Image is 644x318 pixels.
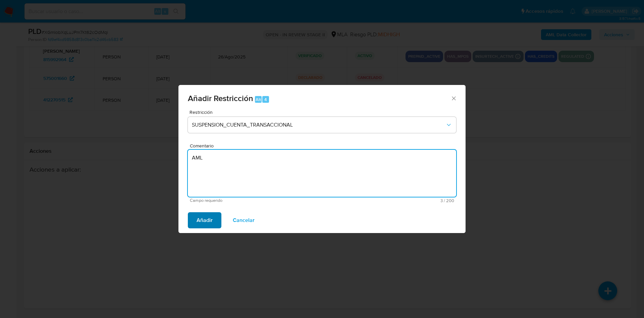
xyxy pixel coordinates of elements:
span: Añadir [197,213,213,228]
span: Añadir Restricción [188,92,253,104]
button: Añadir [188,212,221,228]
span: Alt [256,96,261,103]
button: Restriction [188,117,456,133]
span: Comentario [190,143,458,148]
span: SUSPENSION_CUENTA_TRANSACCIONAL [192,122,445,128]
button: Cancelar [224,212,263,228]
button: Cerrar ventana [450,95,457,101]
span: Restricción [190,110,458,115]
span: Máximo 200 caracteres [322,198,454,203]
span: Cancelar [233,213,255,228]
span: 4 [264,96,267,103]
span: Campo requerido [190,198,322,203]
textarea: AML [188,150,456,197]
